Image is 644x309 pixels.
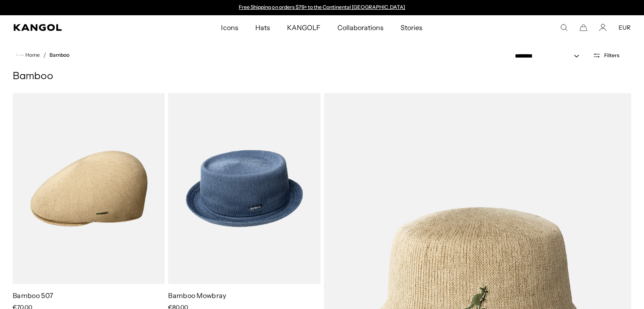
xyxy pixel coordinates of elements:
a: Free Shipping on orders $79+ to the Continental [GEOGRAPHIC_DATA] [239,4,405,10]
a: KANGOLF [279,15,329,40]
button: Open filters [588,52,625,59]
span: Hats [255,15,270,40]
span: Stories [401,15,423,40]
a: Stories [392,15,431,40]
a: Bamboo 507 [13,291,53,300]
span: Home [24,52,40,58]
img: Bamboo 507 [13,93,165,284]
summary: Search here [560,24,568,31]
div: 1 of 2 [235,4,409,11]
a: Hats [247,15,279,40]
span: Icons [221,15,238,40]
li: / [40,50,46,60]
a: Kangol [14,24,146,31]
button: EUR [619,24,630,31]
button: Cart [580,24,587,31]
span: Collaborations [337,15,384,40]
h1: Bamboo [13,70,631,83]
span: KANGOLF [287,15,321,40]
a: Collaborations [329,15,392,40]
span: Filters [604,52,619,58]
a: Bamboo Mowbray [168,291,226,300]
a: Bamboo [50,52,69,58]
slideshow-component: Announcement bar [235,4,409,11]
img: Bamboo Mowbray [168,93,320,284]
div: Announcement [235,4,409,11]
select: Sort by: Featured [511,52,588,61]
a: Account [599,24,607,31]
a: Home [16,51,40,59]
a: Icons [213,15,246,40]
